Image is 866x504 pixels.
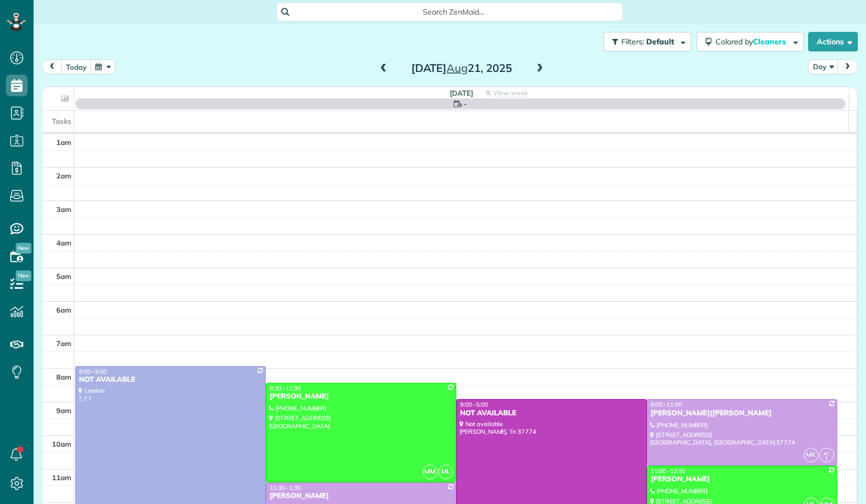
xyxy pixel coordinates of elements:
button: Day [808,59,838,74]
span: 4am [56,238,71,247]
span: 11am [52,473,71,482]
span: 8:30 - 11:30 [270,384,301,392]
span: 3am [56,205,71,214]
span: Cleaners [753,37,788,47]
button: Filters: Default [603,32,691,51]
span: ML [438,465,453,479]
a: Filters: Default [598,32,691,51]
span: 5am [56,272,71,281]
span: 11:00 - 12:30 [651,467,686,475]
span: 2am [56,171,71,180]
span: View week [493,89,528,97]
span: New [16,243,31,254]
button: Colored byCleaners [697,32,804,51]
span: MK [804,448,818,462]
span: 9:00 - 5:00 [460,401,488,408]
span: [DATE] [450,89,473,97]
span: Aug [447,61,468,75]
h2: [DATE] 21, 2025 [394,62,529,74]
span: 9:00 - 11:00 [651,401,682,408]
small: 2 [820,454,834,464]
button: Actions [808,32,858,51]
button: next [837,59,858,74]
span: 7am [56,339,71,348]
span: 1am [56,138,71,147]
span: 8am [56,373,71,381]
span: 10am [52,440,71,448]
div: [PERSON_NAME] [269,392,453,401]
span: MM [423,465,437,479]
span: Default [646,37,675,47]
span: AC [823,450,830,456]
span: 8:00 - 5:00 [79,368,107,375]
span: Tasks [52,117,71,125]
div: [PERSON_NAME] [650,475,834,484]
span: - [464,98,467,109]
span: Colored by [716,37,790,47]
button: prev [42,59,62,74]
div: [PERSON_NAME]([PERSON_NAME] [650,409,834,418]
div: NOT AVAILABLE [460,409,644,418]
span: New [16,270,31,281]
span: Filters: [621,37,644,47]
span: 11:30 - 1:30 [270,484,301,492]
div: NOT AVAILABLE [78,375,263,384]
div: [PERSON_NAME] [269,492,453,501]
span: 6am [56,306,71,314]
button: today [61,59,91,74]
span: 9am [56,406,71,415]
